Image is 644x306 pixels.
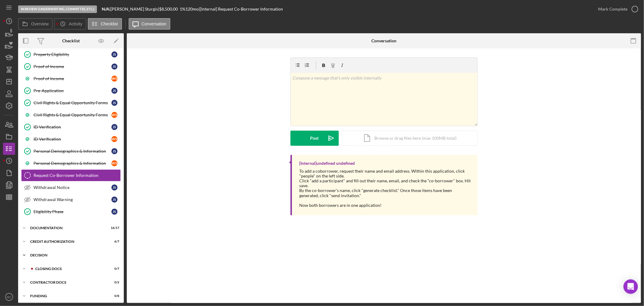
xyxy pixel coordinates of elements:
[199,7,283,11] div: | [Internal] Request Co-Borrower Information
[111,100,117,106] div: J S
[34,185,111,190] div: Withdrawal Notice
[111,112,117,118] div: W S
[102,7,111,11] div: |
[34,88,111,93] div: Pre-Application
[598,3,627,15] div: Mark Complete
[30,281,104,284] div: Contractor Docs
[31,21,49,26] label: Overview
[108,267,119,271] div: 0 / 7
[592,3,641,15] button: Mark Complete
[34,52,111,57] div: Property Eligibility
[111,63,117,70] div: J S
[34,125,111,129] div: ID Verification
[623,279,638,294] div: Open Intercom Messenger
[21,97,121,109] a: Civil Rights & Equal Opportunity FormsJS
[111,124,117,130] div: J S
[111,51,117,57] div: J S
[21,60,121,73] a: Proof of IncomeJS
[21,48,121,60] a: Property EligibilityJS
[54,18,86,30] button: Activity
[185,7,199,11] div: 120 mo
[310,131,319,146] div: Post
[300,169,472,178] div: To add a coborrower, request their name and email address. Within this application, click "people...
[34,209,111,214] div: Eligibility Phase
[30,240,104,243] div: CREDIT AUTHORIZATION
[34,137,111,142] div: ID Verification
[7,295,11,299] text: RC
[300,188,472,198] div: By the co-borrower's name, click "generate checklist." Once those items have been generated, clic...
[111,88,117,94] div: J S
[34,64,111,69] div: Proof of Income
[111,7,159,11] div: [PERSON_NAME] Sturgis |
[180,7,185,11] div: 1 %
[300,203,472,208] div: Now both borrowers are in one application!
[108,294,119,298] div: 0 / 8
[21,145,121,157] a: Personal Demographics & InformationJS
[30,253,116,257] div: Decision
[34,112,111,117] div: Civil Rights & Equal Opportunity Forms
[21,133,121,145] a: ID VerificationWS
[35,267,104,271] div: CLOSING DOCS
[129,18,171,30] button: Conversation
[159,7,180,11] div: $8,500.00
[69,21,82,26] label: Activity
[300,161,355,166] div: [Internal] undefined undefined
[111,160,117,166] div: W S
[108,226,119,230] div: 16 / 17
[34,173,120,178] div: Request Co-Borrower Information
[34,100,111,105] div: Civil Rights & Equal Opportunity Forms
[21,121,121,133] a: ID VerificationJS
[21,194,121,206] a: Withdrawal WarningJS
[142,21,167,26] label: Conversation
[21,85,121,97] a: Pre-ApplicationJS
[34,149,111,154] div: Personal Demographics & Information
[62,38,80,43] div: Checklist
[111,76,117,82] div: W S
[108,281,119,284] div: 0 / 2
[34,161,111,166] div: Personal Demographics & Information
[21,109,121,121] a: Civil Rights & Equal Opportunity FormsWS
[101,21,118,26] label: Checklist
[34,76,111,81] div: Proof of Income
[21,181,121,194] a: Withdrawal NoticeJS
[300,178,472,188] div: Click "add a participant" and fill out their name, email, and check the "co-borrower" box. Hit save.
[3,291,15,303] button: RC
[30,294,104,298] div: Funding
[290,131,339,146] button: Post
[21,73,121,85] a: Proof of IncomeWS
[88,18,122,30] button: Checklist
[111,148,117,154] div: J S
[34,197,111,202] div: Withdrawal Warning
[108,240,119,243] div: 6 / 7
[371,38,396,43] div: Conversation
[18,5,97,13] div: In Review (Underwriting, Committee, Etc.)
[30,226,104,230] div: Documentation
[102,6,109,11] b: N/A
[111,184,117,190] div: J S
[21,169,121,181] a: Request Co-Borrower Information
[21,157,121,169] a: Personal Demographics & InformationWS
[18,18,53,30] button: Overview
[111,197,117,203] div: J S
[111,136,117,142] div: W S
[21,206,121,218] a: Eligibility PhaseJS
[111,209,117,215] div: J S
